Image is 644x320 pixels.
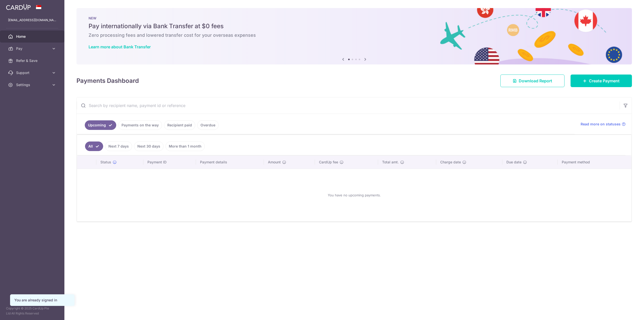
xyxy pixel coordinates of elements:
a: Download Report [500,75,565,87]
span: CardUp fee [319,160,338,165]
span: Home [16,34,49,39]
p: NEW [89,16,620,20]
iframe: Opens a widget where you can find more information [612,305,639,317]
h5: Pay internationally via Bank Transfer at $0 fees [89,22,620,30]
span: Refer & Save [16,58,49,63]
a: Recipient paid [164,120,195,130]
a: All [85,141,103,151]
span: Settings [16,82,49,87]
a: More than 1 month [166,141,205,151]
span: Download Report [519,78,552,84]
div: You have no upcoming payments. [83,173,625,217]
a: Upcoming [85,120,116,130]
img: CardUp [6,4,31,10]
a: Payments on the way [118,120,162,130]
a: Learn more about Bank Transfer [89,44,151,49]
a: Next 7 days [105,141,132,151]
h4: Payments Dashboard [76,76,139,85]
a: Create Payment [571,75,632,87]
span: Charge date [440,160,461,165]
span: Total amt. [382,160,399,165]
span: Read more on statuses [581,122,621,127]
p: [EMAIL_ADDRESS][DOMAIN_NAME] [8,18,56,23]
span: Amount [268,160,281,165]
h6: Zero processing fees and lowered transfer cost for your overseas expenses [89,32,620,38]
th: Payment details [196,156,264,169]
span: Pay [16,46,49,51]
input: Search by recipient name, payment id or reference [77,97,620,114]
a: Next 30 days [134,141,164,151]
img: Bank transfer banner [76,8,632,64]
div: You are already signed in [14,298,70,303]
span: Create Payment [589,78,620,84]
span: Due date [506,160,521,165]
a: Read more on statuses [581,122,626,127]
th: Payment ID [143,156,196,169]
span: Status [100,160,111,165]
span: Support [16,70,49,75]
a: Overdue [197,120,219,130]
th: Payment method [558,156,631,169]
